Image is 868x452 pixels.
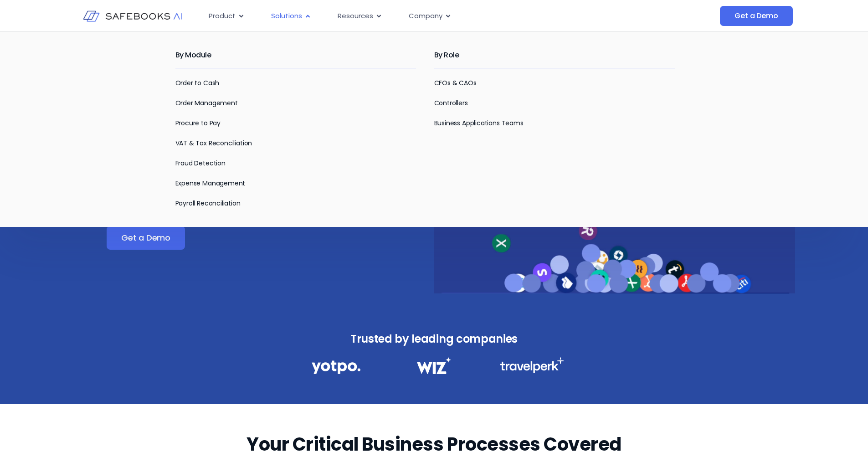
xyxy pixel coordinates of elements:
a: Order to Cash [175,78,220,87]
nav: Menu [201,7,629,25]
a: Get a Demo [107,226,185,250]
img: Financial Data Governance 3 [500,357,564,373]
a: Procure to Pay [175,118,221,128]
a: CFOs & CAOs [434,78,477,87]
a: Fraud Detection [175,159,226,168]
span: Solutions [271,11,302,21]
a: VAT & Tax Reconciliation [175,139,252,148]
div: Menu Toggle [201,7,629,25]
a: Payroll Reconciliation [175,199,241,208]
span: Resources [338,11,373,21]
h3: Trusted by leading companies [292,330,577,348]
h2: By Role [434,42,675,68]
h2: By Module [175,42,416,68]
span: Company [409,11,442,21]
a: Expense Management [175,179,246,188]
a: Business Applications Teams [434,118,524,128]
a: Controllers [434,98,468,108]
img: Financial Data Governance 1 [312,357,360,377]
a: Order Management [175,98,238,108]
span: Get a Demo [121,233,170,242]
img: Financial Data Governance 2 [412,357,455,374]
a: Get a Demo [720,6,792,26]
span: Get a Demo [734,11,778,21]
span: Product [209,11,236,21]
